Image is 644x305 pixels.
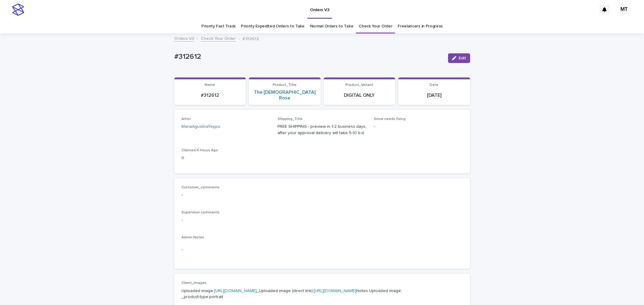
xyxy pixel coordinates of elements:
a: Priority Fast Track [201,19,235,33]
a: Freelancers in Progress [398,19,443,33]
p: - [181,247,463,253]
a: The [DEMOGRAPHIC_DATA] Rose [252,90,317,101]
p: - [374,124,463,130]
span: Shipping_Title [277,117,303,121]
p: - [181,192,463,198]
p: DIGITAL ONLY [327,93,392,98]
a: Priority Expedited Orders to Take [241,19,305,33]
span: Product_Variant [345,83,373,87]
a: MariaAgustinaTeppa [181,124,220,130]
a: [URL][DOMAIN_NAME] [214,289,257,293]
p: [DATE] [402,93,466,98]
p: 0 [181,155,271,161]
a: Check Your Order [359,19,392,33]
span: Date [430,83,438,87]
span: Name [205,83,215,87]
span: Claimed X Hours Ago [181,149,218,152]
span: Admin Notes [181,236,204,239]
p: FREE SHIPPING - preview in 1-2 business days, after your approval delivery will take 5-10 b.d. [277,124,367,136]
p: Uploaded image: _Uploaded image (direct link): Notes Uploaded image: _product-type:portrait [181,288,463,300]
img: stacker-logo-s-only.png [12,4,24,16]
a: Orders V3 [174,35,194,42]
span: Supervisor comments [181,211,219,214]
a: Check Your Order [201,35,236,42]
span: Since needs fixing [374,117,405,121]
span: Edit [459,56,466,60]
p: #312612 [178,93,242,98]
p: #312612 [242,35,259,42]
p: - [181,217,463,223]
a: Normal Orders to Take [310,19,354,33]
a: [URL][DOMAIN_NAME] [314,289,356,293]
span: Product_Title [273,83,296,87]
div: MT [619,5,629,14]
span: Client_Images [181,281,207,285]
span: Customer_comments [181,186,219,189]
button: Edit [448,53,470,63]
p: #312612 [174,52,443,61]
span: Artist [181,117,191,121]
